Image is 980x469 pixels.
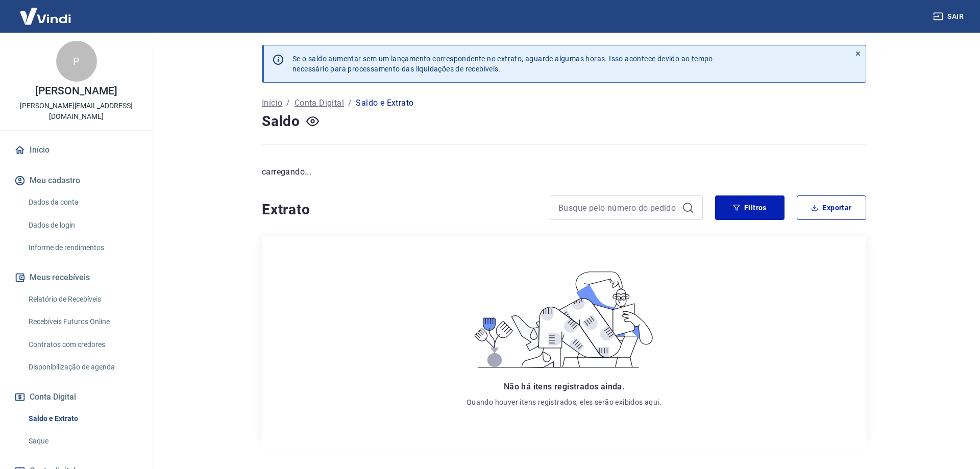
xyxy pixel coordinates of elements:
a: Início [12,139,140,161]
button: Exportar [797,195,866,220]
button: Filtros [715,195,785,220]
a: Dados da conta [24,192,140,213]
p: carregando... [262,166,866,178]
h4: Extrato [262,200,537,220]
p: Quando houver itens registrados, eles serão exibidos aqui. [467,397,661,407]
a: Relatório de Recebíveis [24,289,140,310]
a: Disponibilização de agenda [24,357,140,378]
button: Meus recebíveis [12,266,140,289]
p: / [286,97,290,109]
p: Se o saldo aumentar sem um lançamento correspondente no extrato, aguarde algumas horas. Isso acon... [292,54,713,74]
button: Conta Digital [12,386,140,408]
a: Conta Digital [295,97,344,109]
p: Saldo e Extrato [356,97,413,109]
span: Não há itens registrados ainda. [504,382,624,391]
img: Vindi [12,1,79,32]
a: Saldo e Extrato [24,408,140,429]
button: Sair [931,7,968,26]
a: Informe de rendimentos [24,237,140,258]
h4: Saldo [262,111,300,132]
p: [PERSON_NAME][EMAIL_ADDRESS][DOMAIN_NAME] [8,101,144,122]
a: Contratos com credores [24,334,140,355]
a: Dados de login [24,215,140,236]
input: Busque pelo número do pedido [558,200,678,215]
p: / [348,97,352,109]
a: Recebíveis Futuros Online [24,311,140,332]
a: Início [262,97,282,109]
a: Saque [24,431,140,452]
div: P [56,41,97,82]
p: [PERSON_NAME] [35,86,117,96]
button: Meu cadastro [12,169,140,192]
